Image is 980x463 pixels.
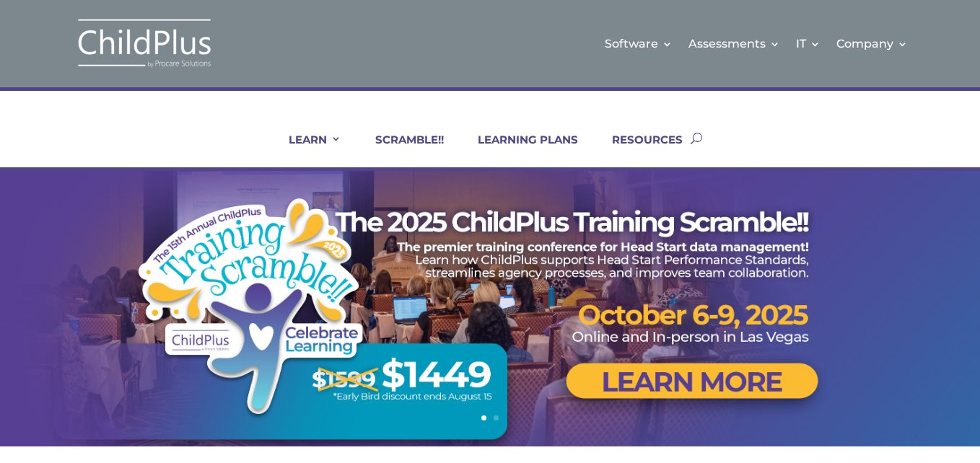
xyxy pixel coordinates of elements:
[271,133,341,167] a: LEARN
[594,133,683,167] a: RESOURCES
[688,14,780,73] a: Assessments
[494,415,499,420] a: 2
[481,415,486,420] a: 1
[357,133,444,167] a: SCRAMBLE!!
[836,14,908,73] a: Company
[460,133,578,167] a: LEARNING PLANS
[796,14,821,73] a: IT
[605,14,673,73] a: Software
